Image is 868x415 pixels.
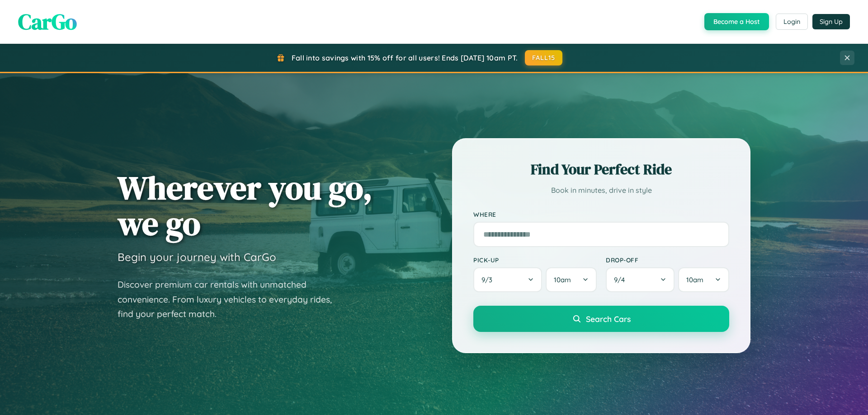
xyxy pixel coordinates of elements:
[546,267,597,292] button: 10am
[473,306,729,332] button: Search Cars
[812,14,850,29] button: Sign Up
[473,210,729,218] label: Where
[118,277,344,322] p: Discover premium car rentals with unmatched convenience. From luxury vehicles to everyday rides, ...
[678,267,729,292] button: 10am
[614,275,629,284] span: 9 / 4
[292,53,518,62] span: Fall into savings with 15% off for all users! Ends [DATE] 10am PT.
[686,275,703,284] span: 10am
[481,275,497,284] span: 9 / 3
[473,267,542,292] button: 9/3
[525,50,563,65] button: FALL15
[704,13,769,30] button: Become a Host
[473,184,729,197] p: Book in minutes, drive in style
[606,267,675,292] button: 9/4
[18,7,77,37] span: CarGo
[776,14,808,30] button: Login
[118,170,373,241] h1: Wherever you go, we go
[473,159,729,179] h2: Find Your Perfect Ride
[118,250,276,264] h3: Begin your journey with CarGo
[554,275,571,284] span: 10am
[606,256,729,264] label: Drop-off
[586,314,631,324] span: Search Cars
[473,256,597,264] label: Pick-up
